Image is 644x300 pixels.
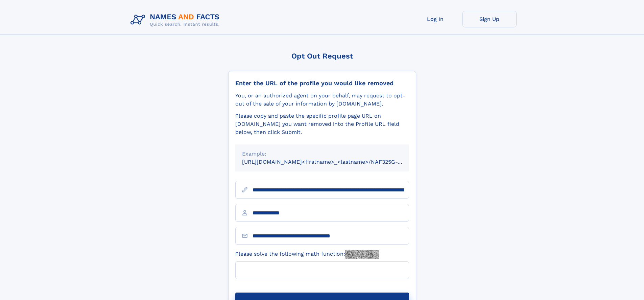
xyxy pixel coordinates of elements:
[235,92,409,108] div: You, or an authorized agent on your behalf, may request to opt-out of the sale of your informatio...
[235,250,379,259] label: Please solve the following math function:
[235,79,409,87] div: Enter the URL of the profile you would like removed
[128,11,225,29] img: Logo Names and Facts
[228,52,416,60] div: Opt Out Request
[408,11,462,27] a: Log In
[462,11,517,27] a: Sign Up
[242,150,402,158] div: Example:
[235,112,409,136] div: Please copy and paste the specific profile page URL on [DOMAIN_NAME] you want removed into the Pr...
[242,159,422,165] small: [URL][DOMAIN_NAME]<firstname>_<lastname>/NAF325G-xxxxxxxx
